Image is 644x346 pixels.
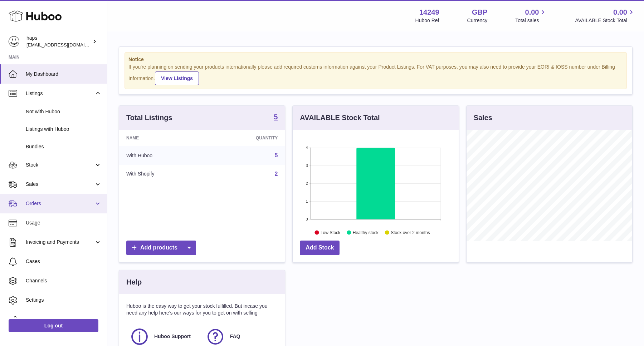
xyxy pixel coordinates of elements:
[391,230,430,235] text: Stock over 2 months
[128,56,623,63] strong: Notice
[9,36,19,47] img: hello@gethaps.co.uk
[575,17,635,24] span: AVAILABLE Stock Total
[306,145,308,150] text: 4
[515,17,547,24] span: Total sales
[26,277,102,284] span: Channels
[515,8,547,24] a: 0.00 Total sales
[306,217,308,221] text: 0
[474,113,492,123] h3: Sales
[26,239,94,246] span: Invoicing and Payments
[128,64,623,85] div: If you're planning on sending your products internationally please add required customs informati...
[9,319,98,332] a: Log out
[154,333,191,340] span: Huboo Support
[119,146,209,165] td: With Huboo
[321,230,341,235] text: Low Stock
[274,171,278,177] a: 2
[26,108,102,115] span: Not with Huboo
[306,163,308,168] text: 3
[119,130,209,146] th: Name
[575,8,635,24] a: 0.00 AVAILABLE Stock Total
[306,199,308,203] text: 1
[26,126,102,133] span: Listings with Huboo
[26,258,102,265] span: Cases
[472,8,487,17] strong: GBP
[415,17,439,24] div: Huboo Ref
[26,35,91,48] div: haps
[419,8,439,17] strong: 14249
[525,8,539,17] span: 0.00
[300,113,380,123] h3: AVAILABLE Stock Total
[274,113,278,120] strong: 5
[126,277,142,287] h3: Help
[26,42,105,48] span: [EMAIL_ADDRESS][DOMAIN_NAME]
[26,219,102,226] span: Usage
[306,181,308,186] text: 2
[26,71,102,78] span: My Dashboard
[26,316,102,323] span: Returns
[274,113,278,122] a: 5
[26,297,102,303] span: Settings
[300,241,340,255] a: Add Stock
[209,130,285,146] th: Quantity
[126,303,278,316] p: Huboo is the easy way to get your stock fulfilled. But incase you need any help here's our ways f...
[353,230,379,235] text: Healthy stock
[155,71,199,85] a: View Listings
[26,162,94,168] span: Stock
[26,200,94,207] span: Orders
[126,113,172,123] h3: Total Listings
[230,333,240,340] span: FAQ
[119,165,209,183] td: With Shopify
[26,90,94,97] span: Listings
[26,181,94,188] span: Sales
[274,152,278,158] a: 5
[613,8,627,17] span: 0.00
[126,241,196,255] a: Add products
[467,17,488,24] div: Currency
[26,143,102,150] span: Bundles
